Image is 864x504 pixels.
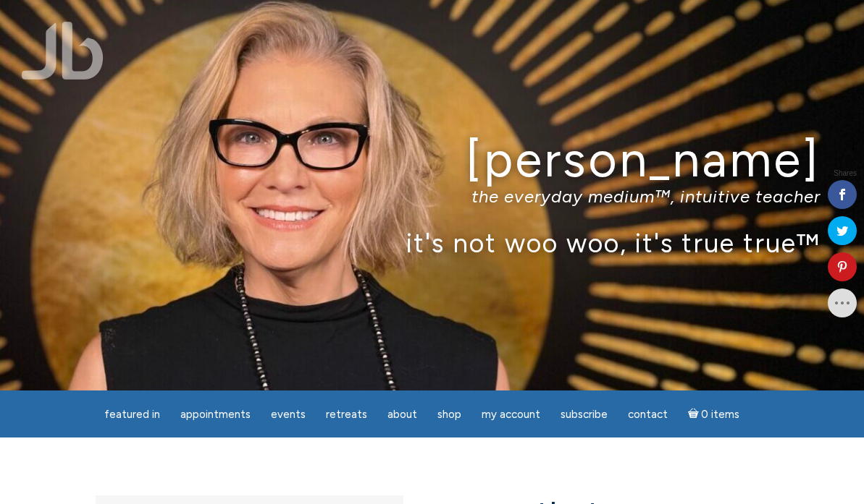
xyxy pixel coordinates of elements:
a: Retreats [317,401,376,429]
img: Jamie Butler. The Everyday Medium [22,22,104,80]
span: Shares [834,170,857,177]
span: Events [271,408,306,421]
a: featured in [96,401,169,429]
h1: [PERSON_NAME] [43,132,821,187]
a: Subscribe [552,401,616,429]
a: Contact [619,401,676,429]
span: Subscribe [561,408,608,421]
i: Cart [688,408,702,421]
span: featured in [104,408,160,421]
a: Shop [429,401,470,429]
span: About [387,408,417,421]
span: Retreats [326,408,367,421]
p: it's not woo woo, it's true true™ [43,227,821,258]
a: Appointments [172,401,259,429]
a: Events [262,401,314,429]
a: About [379,401,426,429]
span: Shop [437,408,461,421]
a: Cart0 items [679,399,749,429]
span: My Account [482,408,540,421]
span: Appointments [180,408,251,421]
a: My Account [473,401,549,429]
span: 0 items [701,409,739,420]
span: Contact [628,408,668,421]
p: the everyday medium™, intuitive teacher [43,186,821,207]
